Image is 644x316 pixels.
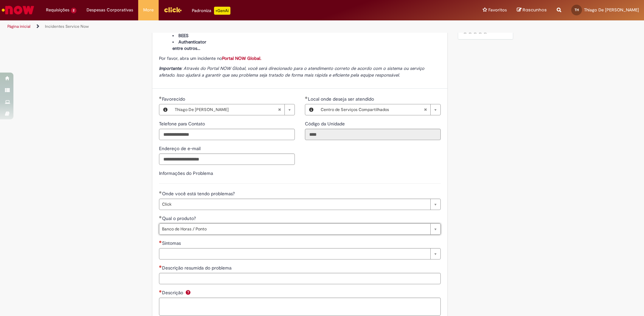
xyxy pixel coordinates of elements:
span: Qual o produto? [162,215,197,221]
a: Rascunhos [517,7,547,13]
label: Informações do Problema [159,170,213,176]
div: Padroniza [192,7,230,15]
textarea: Descrição [159,298,441,316]
input: Endereço de e-mail [159,153,295,165]
span: Obrigatório Preenchido [159,216,162,218]
span: More [143,7,154,13]
a: Limpar campo Sintomas [159,248,441,259]
span: Thiago De [PERSON_NAME] [175,104,278,115]
span: Requisições [46,7,69,13]
a: Incidentes Service Now [45,24,89,29]
span: Necessários [159,290,162,293]
span: Centro de Serviços Compartilhados [321,104,424,115]
span: Necessários [159,265,162,268]
input: Telefone para Contato [159,129,295,140]
span: BEES [178,33,189,38]
img: ServiceNow [1,3,35,17]
span: Descrição [162,290,184,296]
span: Favorecido, Thiago De Corilo Horacio [162,96,186,102]
a: Centro de Serviços CompartilhadosLimpar campo Local onde deseja ser atendido [317,104,440,115]
span: Authenticator [178,39,206,45]
ul: Trilhas de página [5,20,424,33]
span: Somente leitura - Código da Unidade [305,121,346,127]
img: click_logo_yellow_360x200.png [164,5,182,15]
span: 2 [71,8,76,13]
span: Obrigatório Preenchido [305,96,308,99]
span: Click [162,199,427,210]
a: Thiago De [PERSON_NAME]Limpar campo Favorecido [171,104,294,115]
input: Descrição resumida do problema [159,273,441,284]
span: Descrição resumida do problema [162,265,233,271]
span: Despesas Corporativas [87,7,133,13]
span: TH [575,8,579,12]
span: entre outros... [172,45,200,51]
span: Favoritos [488,7,507,13]
p: +GenAi [214,7,230,15]
span: Onde você está tendo problemas? [162,191,236,197]
span: Thiago De [PERSON_NAME] [584,7,639,13]
span: Telefone para Contato [159,121,206,127]
span: Por favor, abra um incidente no [159,56,261,61]
span: Sintomas [162,240,182,246]
label: Somente leitura - Código da Unidade [305,120,346,127]
span: Rascunhos [523,7,547,13]
abbr: Limpar campo Local onde deseja ser atendido [420,104,430,115]
a: Portal NOW Global. [222,56,261,61]
span: Obrigatório Preenchido [159,191,162,194]
a: Página inicial [7,24,31,29]
input: Código da Unidade [305,129,441,140]
span: Ajuda para Descrição [184,290,192,295]
abbr: Limpar campo Favorecido [274,104,284,115]
span: : Através do Portal NOW Global, você será direcionado para o atendimento correto de acordo com o ... [159,66,424,78]
button: Favorecido, Visualizar este registro Thiago De Corilo Horacio [159,104,171,115]
span: Necessários - Local onde deseja ser atendido [308,96,375,102]
span: Obrigatório Preenchido [159,96,162,99]
span: Banco de Horas / Ponto [162,224,427,234]
span: Necessários [159,240,162,243]
span: Endereço de e-mail [159,145,202,151]
strong: Importante [159,66,181,71]
button: Local onde deseja ser atendido, Visualizar este registro Centro de Serviços Compartilhados [305,104,317,115]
